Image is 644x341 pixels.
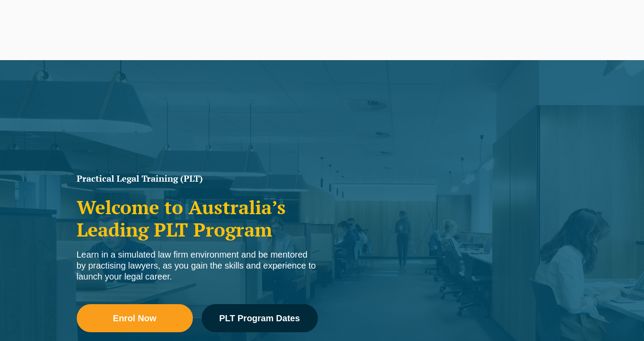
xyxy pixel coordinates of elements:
a: Enrol Now [77,304,193,332]
div: Learn in a simulated law firm environment and be mentored by practising lawyers, as you gain the ... [77,249,318,282]
h1: Practical Legal Training (PLT) [77,174,318,183]
span: Enrol Now [113,314,157,323]
span: PLT Program Dates [219,314,300,323]
a: PLT Program Dates [202,304,318,332]
h2: Welcome to Australia’s Leading PLT Program [77,196,318,240]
